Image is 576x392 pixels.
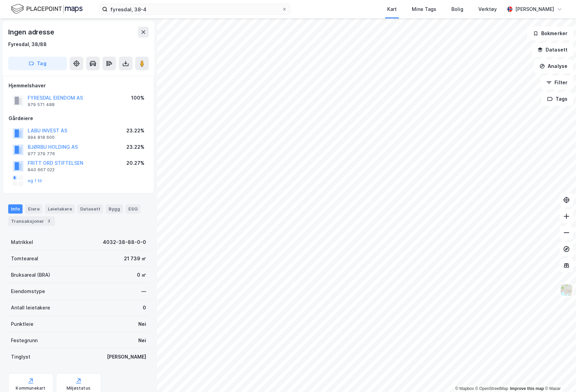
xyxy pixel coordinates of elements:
[455,386,474,391] a: Mapbox
[560,284,573,296] img: Z
[103,238,146,246] div: 4032-38-88-0-0
[9,114,149,122] div: Gårdeiere
[532,43,573,57] button: Datasett
[45,204,75,213] div: Leietakere
[11,3,83,15] img: logo.f888ab2527a4732fd821a326f86c7f29.svg
[11,320,33,328] div: Punktleie
[8,204,23,213] div: Info
[478,5,497,13] div: Verktøy
[11,304,50,312] div: Antall leietakere
[11,353,30,361] div: Tinglyst
[534,59,573,73] button: Analyse
[9,82,149,90] div: Hjemmelshaver
[28,102,55,107] div: 979 571 488
[45,218,52,224] div: 3
[8,216,55,226] div: Transaksjoner
[28,167,55,173] div: 840 667 022
[67,386,90,391] div: Miljøstatus
[108,4,282,14] input: Søk på adresse, matrikkel, gårdeiere, leietakere eller personer
[542,92,573,106] button: Tags
[137,271,146,279] div: 0 ㎡
[8,27,55,38] div: Ingen adresse
[106,204,123,213] div: Bygg
[126,143,144,151] div: 23.22%
[11,255,38,263] div: Tomteareal
[451,5,463,13] div: Bolig
[138,320,146,328] div: Nei
[11,336,38,345] div: Festegrunn
[542,359,576,392] iframe: Chat Widget
[11,271,50,279] div: Bruksareal (BRA)
[8,40,47,48] div: Fyresdal, 38/88
[78,204,103,213] div: Datasett
[28,135,55,140] div: 994 818 600
[475,386,508,391] a: OpenStreetMap
[11,238,33,246] div: Matrikkel
[107,353,146,361] div: [PERSON_NAME]
[131,94,144,102] div: 100%
[515,5,554,13] div: [PERSON_NAME]
[28,151,55,157] div: 977 379 776
[126,127,144,135] div: 23.22%
[412,5,436,13] div: Mine Tags
[527,27,573,40] button: Bokmerker
[8,57,67,70] button: Tag
[126,204,140,213] div: ESG
[124,255,146,263] div: 21 739 ㎡
[126,159,144,167] div: 20.27%
[143,304,146,312] div: 0
[16,386,45,391] div: Kommunekart
[387,5,397,13] div: Kart
[510,386,544,391] a: Improve this map
[138,336,146,345] div: Nei
[540,76,573,89] button: Filter
[141,287,146,295] div: —
[11,287,45,295] div: Eiendomstype
[25,204,42,213] div: Eiere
